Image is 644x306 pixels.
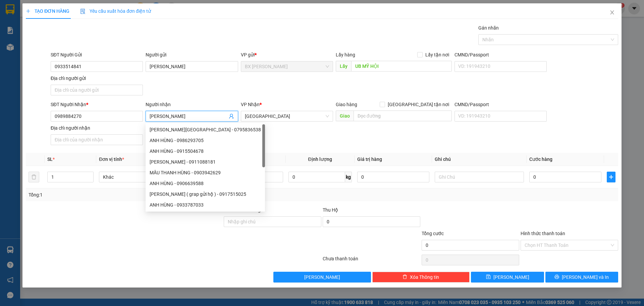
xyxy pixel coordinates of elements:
span: close [609,10,615,15]
th: Ghi chú [432,153,527,166]
img: logo.jpg [3,3,27,27]
button: [PERSON_NAME] [273,272,371,282]
span: kg [345,172,352,182]
div: Người nhận [146,101,238,108]
div: HỒ THANH HÙNG ANH - 0795836538 [146,124,265,135]
div: ANH HÙNG - 0906639588 [146,178,265,189]
span: Thu Hộ [323,207,338,213]
div: [PERSON_NAME] - 0911088181 [150,158,261,166]
span: user-add [229,114,234,119]
button: printer[PERSON_NAME] và In [545,272,618,282]
li: [PERSON_NAME] [3,3,97,16]
button: plus [607,172,615,182]
input: Địa chỉ của người gửi [51,85,143,95]
input: Địa chỉ của người nhận [51,134,143,145]
span: [PERSON_NAME] [304,273,340,281]
input: Ghi Chú [435,172,524,182]
div: ANH HÙNG - 0933787033 [146,200,265,210]
span: plus [26,9,31,13]
span: Giá trị hàng [357,157,382,162]
div: Người gửi [146,51,238,58]
button: save[PERSON_NAME] [471,272,544,282]
div: Địa chỉ người nhận [51,124,143,132]
span: [PERSON_NAME] và In [562,273,609,281]
label: Hình thức thanh toán [521,231,565,236]
span: Khác [103,172,184,182]
div: ANH HÙNG - 0933787033 [150,201,261,209]
div: ANH HÙNG - 0906639588 [150,180,261,187]
span: [PERSON_NAME] [493,273,529,281]
button: deleteXóa Thông tin [372,272,470,282]
div: [PERSON_NAME] ( grap gửi hộ ) - 0917515025 [150,190,261,198]
span: SL [47,157,53,162]
span: Yêu cầu xuất hóa đơn điện tử [80,8,151,14]
input: Dọc đường [354,111,452,121]
div: MẦU THANH HÙNG - 0903942629 [150,169,261,176]
span: TẠO ĐƠN HÀNG [26,8,69,14]
div: CMND/Passport [454,51,547,58]
span: [GEOGRAPHIC_DATA] tận nơi [385,101,452,108]
span: Giao hàng [336,102,357,107]
span: printer [554,274,559,280]
span: Xóa Thông tin [410,273,439,281]
input: Dọc đường [351,61,452,72]
div: Địa chỉ người gửi [51,75,143,82]
span: Lấy [336,61,351,72]
span: Tổng cước [422,231,444,236]
div: HỒ THANH HÙNG ( grap gửi hộ ) - 0917515025 [146,189,265,200]
div: ANH HÙNG - 0986293705 [146,135,265,146]
span: Đơn vị tính [99,157,124,162]
span: Giao [336,111,354,121]
div: Chưa thanh toán [322,255,421,267]
li: VP [GEOGRAPHIC_DATA] [46,29,89,51]
div: SĐT Người Nhận [51,101,143,108]
span: Lấy tận nơi [423,51,452,58]
span: delete [402,274,407,280]
div: LÊ ANH HÙNG - 0911088181 [146,157,265,167]
span: save [486,274,491,280]
span: Lấy hàng [336,52,355,57]
div: CMND/Passport [454,101,547,108]
div: ANH HÙNG - 0915504678 [146,146,265,157]
div: SĐT Người Gửi [51,51,143,58]
div: Tổng: 1 [29,191,249,199]
input: 0 [357,172,429,182]
div: ANH HÙNG - 0986293705 [150,137,261,144]
span: BX Cao Lãnh [245,61,329,72]
input: Ghi chú đơn hàng [224,216,321,227]
span: VP Nhận [241,102,260,107]
label: Ghi chú đơn hàng [224,207,261,213]
span: plus [607,174,615,180]
li: VP BX [PERSON_NAME] [3,29,46,43]
button: delete [29,172,39,182]
div: VP gửi [241,51,333,58]
label: Gán nhãn [478,25,499,31]
span: Định lượng [308,157,332,162]
div: [PERSON_NAME][GEOGRAPHIC_DATA] - 0795836538 [150,126,261,133]
div: ANH HÙNG - 0915504678 [150,147,261,155]
span: environment [3,45,8,49]
span: Cước hàng [529,157,552,162]
img: icon [80,9,86,14]
div: MẦU THANH HÙNG - 0903942629 [146,167,265,178]
button: Close [603,3,622,22]
span: Sài Gòn [245,111,329,121]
